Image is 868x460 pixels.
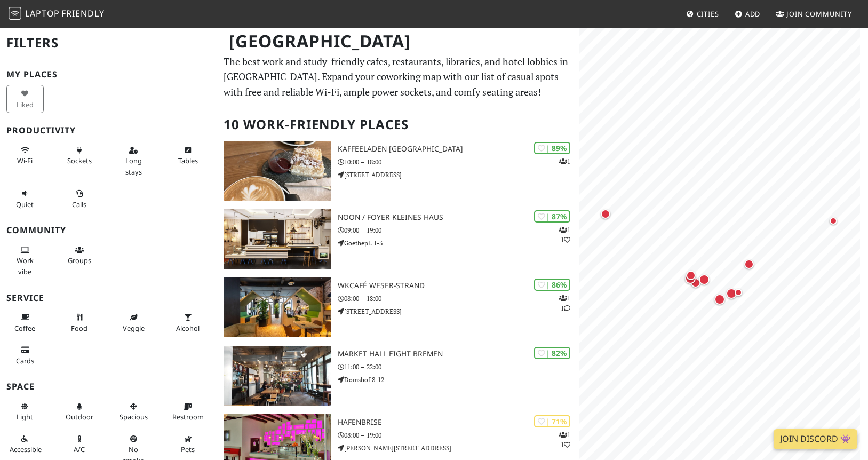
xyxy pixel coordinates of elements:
a: Add [730,4,765,23]
div: Map marker [683,271,698,286]
span: Stable Wi-Fi [17,156,33,165]
h2: Filters [6,27,211,59]
p: [STREET_ADDRESS] [338,306,579,316]
div: Map marker [712,292,727,307]
p: 11:00 – 22:00 [338,362,579,372]
a: noon / Foyer Kleines Haus | 87% 11 noon / Foyer Kleines Haus 09:00 – 19:00 Goethepl. 1-3 [217,209,579,269]
button: Quiet [6,185,44,213]
a: WKcafé WESER-Strand | 86% 11 WKcafé WESER-Strand 08:00 – 18:00 [STREET_ADDRESS] [217,277,579,337]
h3: Space [6,382,211,392]
h3: Service [6,293,211,303]
button: Spacious [115,398,152,426]
img: noon / Foyer Kleines Haus [224,209,331,269]
h3: Community [6,225,211,235]
button: Groups [61,241,98,269]
span: Alcohol [176,323,200,333]
a: LaptopFriendly LaptopFriendly [9,5,105,23]
span: Outdoor area [66,412,93,422]
span: Coffee [14,323,35,333]
img: Kaffeeladen Bremen [224,141,331,201]
h1: [GEOGRAPHIC_DATA] [220,27,577,56]
a: Kaffeeladen Bremen | 89% 1 Kaffeeladen [GEOGRAPHIC_DATA] 10:00 – 18:00 [STREET_ADDRESS] [217,141,579,201]
span: Join Community [786,9,852,19]
h2: 10 Work-Friendly Places [224,108,572,141]
span: Cities [697,9,719,19]
p: 10:00 – 18:00 [338,157,579,167]
button: Veggie [115,308,152,337]
p: 08:00 – 19:00 [338,430,579,440]
span: Restroom [172,412,204,422]
div: | 86% [534,279,570,291]
div: | 87% [534,210,570,223]
h3: noon / Foyer Kleines Haus [338,213,579,222]
h3: Kaffeeladen [GEOGRAPHIC_DATA] [338,145,579,154]
span: People working [17,256,34,276]
span: Accessible [10,445,42,454]
h3: My Places [6,69,211,80]
div: Map marker [689,276,703,290]
span: Food [71,323,87,333]
div: Map marker [599,207,612,221]
img: WKcafé WESER-Strand [224,277,331,337]
div: Map marker [724,286,739,301]
div: Map marker [732,286,745,299]
div: Map marker [742,257,756,271]
button: Light [6,398,44,426]
p: Domshof 8-12 [338,375,579,385]
button: Restroom [169,398,206,426]
p: [PERSON_NAME][STREET_ADDRESS] [338,443,579,453]
span: Group tables [68,256,91,265]
span: Long stays [125,156,142,176]
button: Work vibe [6,241,44,280]
span: Power sockets [67,156,92,165]
span: Quiet [16,200,34,209]
p: The best work and study-friendly cafes, restaurants, libraries, and hotel lobbies in [GEOGRAPHIC_... [224,54,572,100]
div: | 82% [534,347,570,359]
span: Credit cards [16,356,34,366]
span: Add [745,9,761,19]
button: Outdoor [61,398,98,426]
a: Market Hall Eight Bremen | 82% Market Hall Eight Bremen 11:00 – 22:00 Domshof 8-12 [217,346,579,406]
h3: Market Hall Eight Bremen [338,350,579,359]
span: Friendly [61,7,104,19]
p: 08:00 – 18:00 [338,294,579,304]
span: Air conditioned [74,445,85,454]
h3: Productivity [6,125,211,136]
button: Calls [61,185,98,213]
h3: WKcafé WESER-Strand [338,281,579,290]
button: Long stays [115,141,152,180]
span: Pet friendly [181,445,195,454]
p: 1 [559,156,570,166]
button: Tables [169,141,206,170]
button: Accessible [6,430,44,458]
img: LaptopFriendly [9,7,21,20]
span: Laptop [25,7,60,19]
div: | 89% [534,142,570,154]
div: Map marker [827,215,840,227]
p: 1 1 [559,293,570,313]
p: 1 1 [559,430,570,450]
p: Goethepl. 1-3 [338,238,579,248]
button: Coffee [6,308,44,337]
button: Wi-Fi [6,141,44,170]
div: Map marker [684,268,698,282]
a: Cities [682,4,723,23]
span: Natural light [17,412,33,422]
p: 09:00 – 19:00 [338,225,579,235]
button: Sockets [61,141,98,170]
div: | 71% [534,415,570,427]
span: Video/audio calls [72,200,86,209]
p: 1 1 [559,225,570,245]
button: Alcohol [169,308,206,337]
button: A/C [61,430,98,458]
button: Cards [6,341,44,369]
p: [STREET_ADDRESS] [338,170,579,180]
span: Veggie [123,323,145,333]
img: Market Hall Eight Bremen [224,346,331,406]
span: Spacious [120,412,148,422]
div: Map marker [697,272,712,287]
a: Join Community [771,4,856,23]
button: Pets [169,430,206,458]
h3: Hafenbrise [338,418,579,427]
button: Food [61,308,98,337]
